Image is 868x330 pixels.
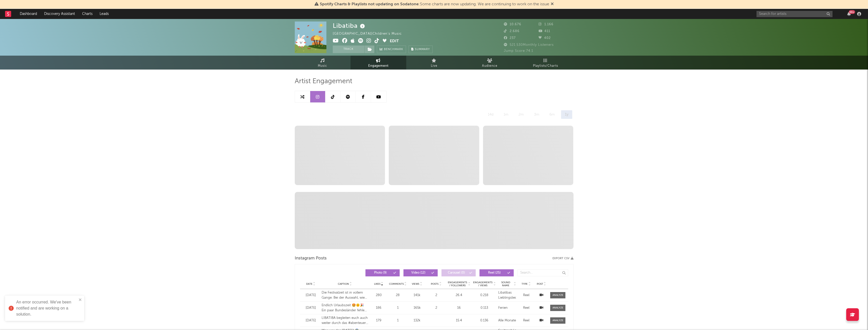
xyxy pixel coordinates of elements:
span: Type [522,282,528,285]
span: Caption [338,282,349,285]
button: Reel(25) [479,269,514,276]
span: Engagements / Followers [448,281,467,287]
div: 0.218 [473,293,496,298]
span: Reel ( 25 ) [483,271,506,274]
button: 99+ [847,12,851,16]
div: 132k [409,318,425,323]
span: 237 [504,36,516,40]
div: [DATE] [303,318,319,323]
span: Engagement [368,63,389,69]
span: Live [431,63,437,69]
div: Die Festivalzeit ist in vollem Gange. Bei der Auswahl, wie soll man sich nur entscheiden? [PERSON... [322,290,368,300]
a: Engagement [350,56,406,70]
button: Track [333,46,364,53]
button: close [79,298,82,302]
div: [DATE] [303,305,319,311]
span: Music [318,63,327,69]
button: Carousel(0) [441,269,476,276]
button: Photo(9) [365,269,400,276]
span: Spotify Charts & Playlists not updating on Sodatone [320,2,419,6]
span: Post [537,282,543,285]
div: Reel [519,305,534,311]
span: Date [306,282,312,285]
div: Reel [519,293,534,298]
div: Libatiba [333,21,366,30]
div: LIBATIBA begleiten euch auch weiter durch das #abenteuer #alltag 🎊 Freut euch auf tolle neue Song... [322,316,368,325]
div: 16 [448,305,470,311]
span: Photo ( 9 ) [369,271,392,274]
div: 26.4 [448,293,470,298]
span: Jump Score: 74.1 [504,49,533,53]
div: 0.113 [473,305,496,311]
div: 0.136 [473,318,496,323]
div: 2 [427,305,445,311]
div: [DATE] [303,293,319,298]
div: 1 [389,305,407,311]
div: 186 [371,305,386,311]
a: Live [406,56,462,70]
div: 1m [500,110,512,119]
span: Video ( 12 ) [407,271,430,274]
a: Music [295,56,350,70]
div: 15.4 [448,318,470,323]
span: Carousel ( 0 ) [445,271,468,274]
div: 280 [371,293,386,298]
span: 1.166 [539,23,553,26]
div: Alle Monate [498,318,516,323]
a: Charts [79,9,96,19]
div: An error occurred. We've been notified and are working on a solution. [16,299,77,317]
div: 2m [515,110,528,119]
button: Video(12) [403,269,438,276]
button: Export CSV [552,257,574,260]
div: [GEOGRAPHIC_DATA] | Children’s Music [333,31,408,37]
a: Benchmark [377,46,406,53]
span: Audience [482,63,497,69]
span: Summary [415,48,430,51]
div: Ferien [498,305,516,311]
span: Dismiss [551,2,554,6]
div: 1y [561,110,572,119]
span: 402 [539,36,551,40]
span: Posts [431,282,438,285]
div: 2 [427,293,445,298]
div: Endlich Urlaubszeit 🤩🌞🎉 Ein paar Bundesländer fehlen noch. [DATE] hat auch [GEOGRAPHIC_DATA] in d... [322,303,368,313]
div: 3m [530,110,543,119]
span: Artist Engagement [295,78,352,84]
div: 99 + [849,10,855,14]
span: 2.686 [504,30,520,33]
button: Edit [390,38,399,45]
span: 521.530 Monthly Listeners [504,43,554,47]
span: Comments [389,282,404,285]
a: Discovery Assistant [41,9,79,19]
input: Search for artists [756,11,833,17]
div: 141k [409,293,425,298]
div: 1 [389,318,407,323]
span: Playlists/Charts [533,63,558,69]
span: Likes [374,282,380,285]
div: Libatibas Lieblingslieder [498,290,516,300]
button: Summary [409,46,433,53]
a: Playlists/Charts [518,56,574,70]
span: Engagements / Views [473,281,493,287]
div: 28 [389,293,407,298]
div: 179 [371,318,386,323]
div: 6m [546,110,559,119]
span: 411 [539,30,550,33]
a: Dashboard [16,9,41,19]
span: Benchmark [384,47,403,53]
span: Views [412,282,419,285]
span: : Some charts are now updating. We are continuing to work on the issue [320,2,549,6]
span: 10.676 [504,23,521,26]
span: Instagram Posts [295,255,327,261]
input: Search... [518,269,568,276]
a: Leads [96,9,112,19]
div: Reel [519,318,534,323]
div: 165k [409,305,425,311]
div: 14d [484,110,497,119]
span: Sound Name [498,281,513,287]
a: Audience [462,56,518,70]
